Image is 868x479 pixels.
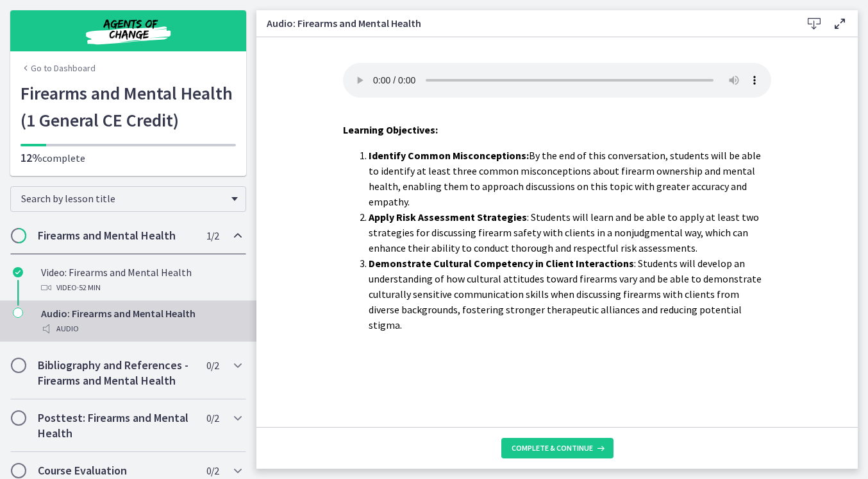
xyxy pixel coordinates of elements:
[21,150,42,165] span: 12%
[38,410,194,441] h2: Posttest: Firearms and Mental Health
[267,15,781,31] h3: Audio: Firearms and Mental Health
[38,358,194,388] h2: Bibliography and References - Firearms and Mental Health
[369,148,771,209] li: By the end of this conversation, students will be able to identify at least three common misconce...
[21,62,96,74] a: Go to Dashboard
[38,463,194,478] h2: Course Evaluation
[512,443,593,453] span: Complete & continue
[369,211,527,223] strong: Apply Risk Assessment Strategies
[10,186,246,212] div: Search by lesson title
[206,410,219,426] span: 0 / 2
[77,280,101,295] span: · 52 min
[343,123,438,136] span: Learning Objectives:
[41,306,241,336] div: Audio: Firearms and Mental Health
[13,267,23,277] i: Completed
[41,280,241,295] div: Video
[206,463,219,478] span: 0 / 2
[41,321,241,336] div: Audio
[206,228,219,243] span: 1 / 2
[41,265,241,295] div: Video: Firearms and Mental Health
[21,80,236,134] h1: Firearms and Mental Health (1 General CE Credit)
[369,149,529,162] strong: Identify Common Misconceptions:
[21,150,236,166] p: complete
[38,228,194,243] h2: Firearms and Mental Health
[369,209,771,256] li: : Students will learn and be able to apply at least two strategies for discussing firearm safety ...
[51,15,205,46] img: Agents of Change
[21,192,225,205] span: Search by lesson title
[369,257,634,270] strong: Demonstrate Cultural Competency in Client Interactions
[369,256,771,333] li: : Students will develop an understanding of how cultural attitudes toward firearms vary and be ab...
[206,358,219,373] span: 0 / 2
[501,438,613,458] button: Complete & continue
